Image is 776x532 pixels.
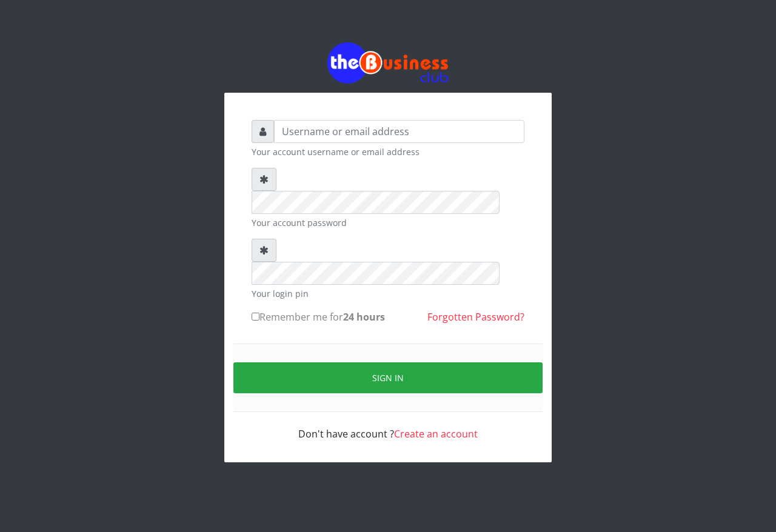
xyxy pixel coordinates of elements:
input: Username or email address [274,120,524,143]
div: Don't have account ? [252,412,524,441]
input: Remember me for24 hours [252,313,259,321]
b: 24 hours [343,310,385,324]
small: Your account password [252,216,524,229]
a: Create an account [394,427,478,441]
label: Remember me for [252,310,385,324]
button: Sign in [233,362,543,393]
small: Your account username or email address [252,145,524,158]
small: Your login pin [252,287,524,300]
a: Forgotten Password? [427,310,524,324]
